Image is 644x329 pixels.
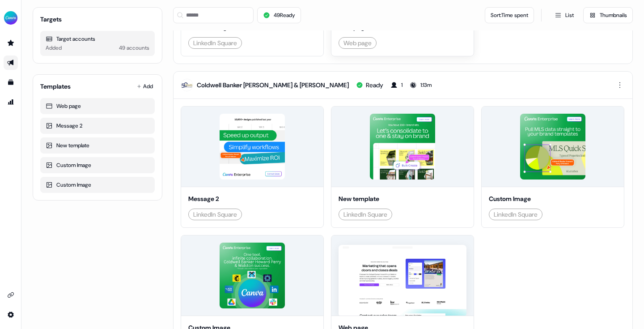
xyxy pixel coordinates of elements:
a: Go to templates [4,75,18,90]
img: asset preview [370,114,436,179]
div: Custom Image [46,180,149,189]
img: asset preview [220,114,285,179]
div: Web page [46,102,149,111]
button: Thumbnails [583,7,633,23]
div: New template [46,141,149,150]
div: Templates [40,82,71,91]
div: LinkedIn Square [494,210,538,219]
div: LinkedIn Square [193,210,237,219]
img: asset preview [339,245,466,317]
div: Target accounts [46,34,149,43]
img: asset preview [520,114,586,179]
a: Go to integrations [4,308,18,322]
div: 1 [401,81,402,90]
div: Message 2 [46,121,149,130]
a: Go to integrations [4,288,18,302]
button: Add [135,80,155,93]
div: 1:13m [420,81,432,90]
div: 49 accounts [119,43,149,52]
a: Go to prospects [4,36,18,50]
a: Go to outbound experience [4,56,18,70]
div: Coldwell Banker [PERSON_NAME] & [PERSON_NAME] [197,81,349,90]
img: asset preview [220,243,285,308]
div: New template [339,194,466,203]
div: Custom Image [46,161,149,170]
div: Targets [40,15,62,24]
button: List [549,7,580,23]
div: Custom Image [489,194,617,203]
div: Message 2 [188,194,316,203]
div: Added [46,43,62,52]
div: LinkedIn Square [343,210,387,219]
button: 49Ready [257,7,301,23]
a: Go to attribution [4,95,18,109]
div: Ready [366,81,383,90]
div: Web page [343,38,372,47]
div: LinkedIn Square [193,38,237,47]
button: Sort:Time spent [485,7,534,23]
